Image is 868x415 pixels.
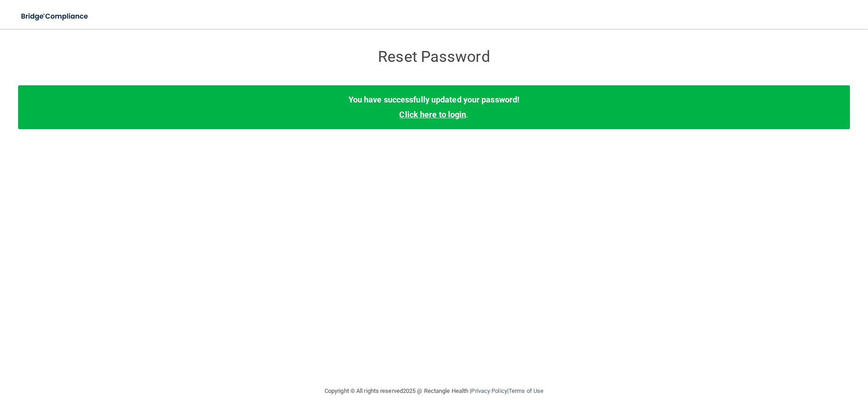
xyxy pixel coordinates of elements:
[471,387,507,394] a: Privacy Policy
[399,110,466,119] a: Click here to login
[509,387,543,394] a: Terms of Use
[349,95,519,104] b: You have successfully updated your password!
[269,48,599,65] h3: Reset Password
[18,85,850,129] div: .
[269,377,599,406] div: Copyright © All rights reserved 2025 @ Rectangle Health | |
[14,7,97,26] img: bridge_compliance_login_screen.278c3ca4.svg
